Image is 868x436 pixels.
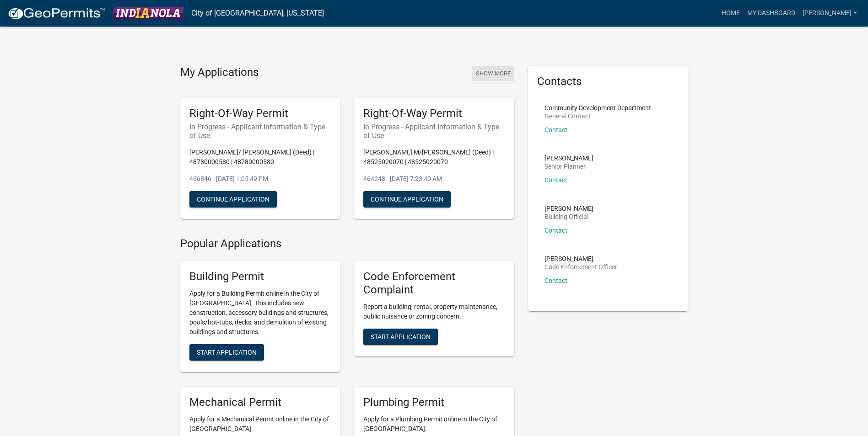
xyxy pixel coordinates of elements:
p: Building Official [545,213,593,220]
img: City of Indianola, Iowa [113,7,184,19]
p: 464248 - [DATE] 7:23:40 AM [363,174,505,184]
p: Apply for a Building Permit online in the City of [GEOGRAPHIC_DATA]. This includes new constructi... [189,289,331,337]
p: [PERSON_NAME] [545,155,593,161]
h4: My Applications [180,66,259,80]
button: Start Application [189,344,264,361]
p: [PERSON_NAME] [545,205,593,212]
p: Report a building, rental, property maintenance, public nuisance or zoning concern. [363,302,505,321]
a: Contact [545,227,567,234]
h5: Plumbing Permit [363,396,505,409]
button: Start Application [363,329,438,345]
a: Contact [545,126,567,133]
p: Apply for a Mechanical Permit online in the City of [GEOGRAPHIC_DATA]. [189,415,331,434]
a: Home [718,5,744,22]
h5: Right-Of-Way Permit [189,107,331,120]
button: Continue Application [363,191,451,207]
h5: Contacts [537,75,679,88]
h5: Building Permit [189,270,331,283]
p: [PERSON_NAME] M/[PERSON_NAME] (Deed) | 48525020070 | 48525020070 [363,148,505,167]
a: Contact [545,176,567,184]
a: City of [GEOGRAPHIC_DATA], [US_STATE] [191,5,324,21]
a: [PERSON_NAME] [799,5,861,22]
a: My Dashboard [744,5,799,22]
h6: In Progress - Applicant Information & Type of Use [189,122,331,140]
p: Apply for a Plumbing Permit online in the City of [GEOGRAPHIC_DATA]. [363,415,505,434]
h5: Mechanical Permit [189,396,331,409]
p: Code Enforcement Officer [545,264,617,270]
p: [PERSON_NAME]/ [PERSON_NAME] (Deed) | 48780000580 | 48780000580 [189,148,331,167]
span: Start Application [197,349,257,356]
h4: Popular Applications [180,237,514,250]
p: Community Development Department [545,105,651,111]
h5: Code Enforcement Complaint [363,270,505,297]
p: 466846 - [DATE] 1:05:49 PM [189,174,331,184]
button: Continue Application [189,191,277,207]
p: [PERSON_NAME] [545,255,617,262]
p: Senior Planner [545,163,593,170]
button: Show More [472,66,514,81]
h5: Right-Of-Way Permit [363,107,505,120]
h6: In Progress - Applicant Information & Type of Use [363,122,505,140]
p: General Contact [545,113,651,119]
span: Start Application [371,333,431,340]
a: Contact [545,277,567,284]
